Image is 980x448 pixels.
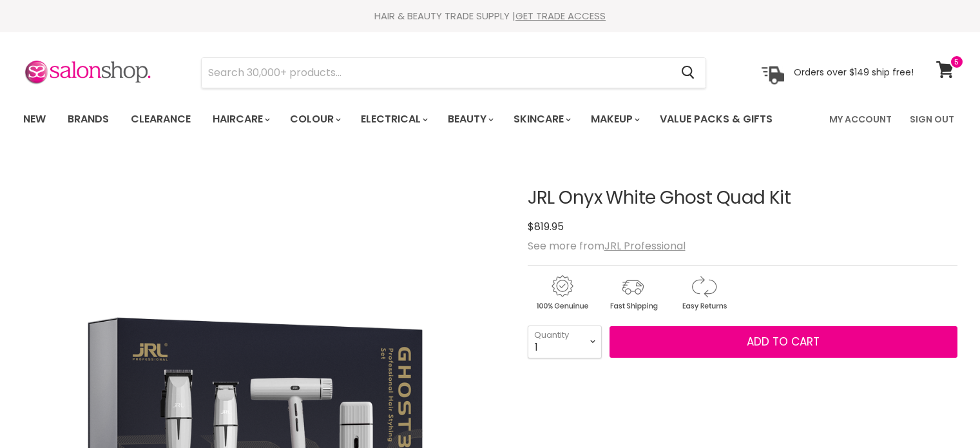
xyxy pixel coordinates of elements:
input: Search [202,58,671,88]
img: shipping.gif [599,273,667,313]
a: Value Packs & Gifts [650,106,782,133]
a: Sign Out [902,106,962,133]
a: Electrical [351,106,436,133]
button: Search [671,58,706,88]
ul: Main menu [14,101,802,138]
span: $819.95 [528,219,564,234]
img: returns.gif [669,273,738,313]
select: Quantity [528,326,602,358]
form: Product [201,57,706,88]
a: Brands [58,106,119,133]
a: Clearance [121,106,200,133]
a: GET TRADE ACCESS [515,9,606,23]
h1: JRL Onyx White Ghost Quad Kit [528,188,957,208]
a: Haircare [203,106,278,133]
span: Add to cart [747,334,820,349]
a: Skincare [504,106,579,133]
img: genuine.gif [528,273,596,313]
button: Add to cart [610,326,957,358]
span: See more from [528,239,686,253]
nav: Main [7,101,974,138]
a: JRL Professional [604,239,686,253]
a: Beauty [438,106,501,133]
p: Orders over $149 ship free! [794,66,914,78]
a: Makeup [581,106,648,133]
a: Colour [280,106,349,133]
a: My Account [821,106,899,133]
a: New [14,106,55,133]
div: HAIR & BEAUTY TRADE SUPPLY | [7,10,974,23]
